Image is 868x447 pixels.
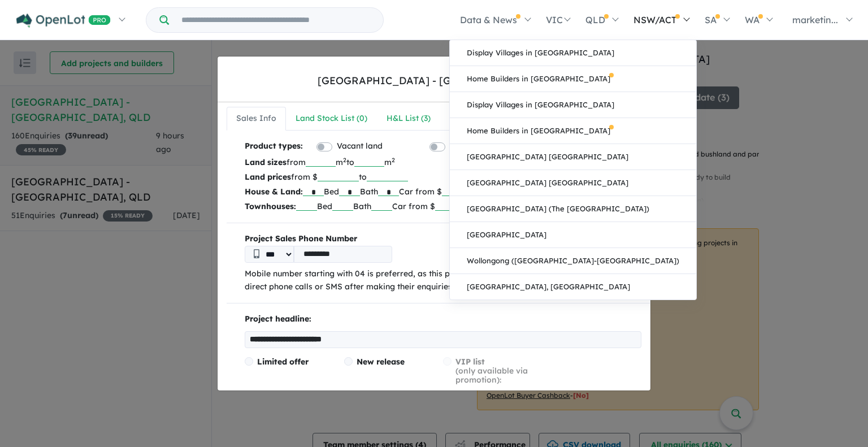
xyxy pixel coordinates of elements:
[450,274,696,300] a: [GEOGRAPHIC_DATA], [GEOGRAPHIC_DATA]
[392,156,395,164] sup: 2
[245,184,641,199] p: Bed Bath Car from $ to $
[792,14,838,25] span: marketin...
[450,66,696,92] a: Home Builders in [GEOGRAPHIC_DATA]
[387,112,431,125] div: H&L List ( 3 )
[450,222,696,248] a: [GEOGRAPHIC_DATA]
[450,170,696,196] a: [GEOGRAPHIC_DATA] [GEOGRAPHIC_DATA]
[337,140,383,153] label: Vacant land
[245,199,641,214] p: Bed Bath Car from $ to $
[245,232,641,246] b: Project Sales Phone Number
[450,196,696,222] a: [GEOGRAPHIC_DATA] (The [GEOGRAPHIC_DATA])
[450,248,696,274] a: Wollongong ([GEOGRAPHIC_DATA]-[GEOGRAPHIC_DATA])
[245,155,641,170] p: from m to m
[450,118,696,144] a: Home Builders in [GEOGRAPHIC_DATA]
[296,112,367,125] div: Land Stock List ( 0 )
[245,157,287,167] b: Land sizes
[357,357,405,367] span: New release
[245,172,291,182] b: Land prices
[257,357,309,367] span: Limited offer
[245,201,296,211] b: Townhouses:
[16,14,111,28] img: Openlot PRO Logo White
[245,313,641,326] p: Project headline:
[343,156,346,164] sup: 2
[245,140,303,155] b: Product types:
[450,144,696,170] a: [GEOGRAPHIC_DATA] [GEOGRAPHIC_DATA]
[318,73,551,88] div: [GEOGRAPHIC_DATA] - [GEOGRAPHIC_DATA]
[171,8,381,32] input: Try estate name, suburb, builder or developer
[254,249,259,258] img: Phone icon
[245,186,303,197] b: House & Land:
[245,170,641,184] p: from $ to
[450,92,696,118] a: Display Villages in [GEOGRAPHIC_DATA]
[245,267,641,294] p: Mobile number starting with 04 is preferred, as this phone number will be shared with buyers to m...
[450,40,696,66] a: Display Villages in [GEOGRAPHIC_DATA]
[236,112,276,125] div: Sales Info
